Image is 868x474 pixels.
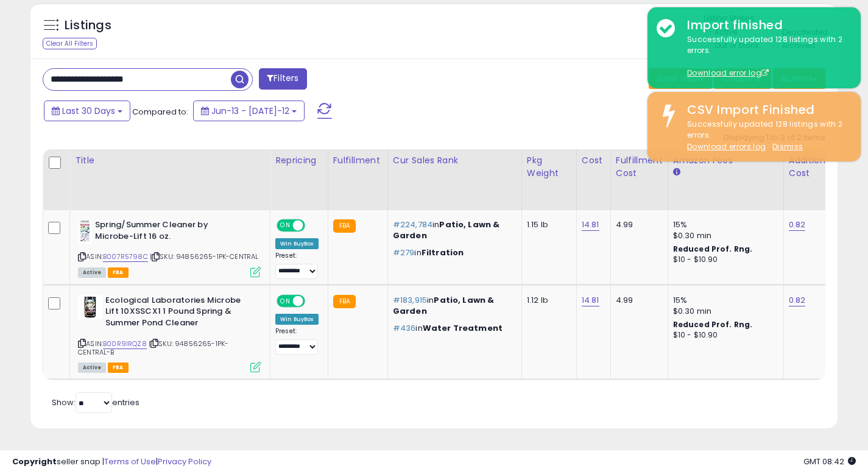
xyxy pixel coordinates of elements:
[673,306,774,317] div: $0.30 min
[103,252,148,262] a: B007R5798C
[393,247,415,258] span: #279
[393,294,494,317] span: Patio, Lawn & Garden
[78,267,106,278] span: All listings currently available for purchase on Amazon
[95,219,243,245] b: Spring/Summer Cleaner by Microbe-Lift 16 oz.
[789,154,833,180] div: Additional Cost
[673,295,774,306] div: 15%
[393,294,427,306] span: #183,915
[150,252,259,261] span: | SKU: 94856265-1PK-CENTRAL
[678,101,852,119] div: CSV Import Finished
[789,219,806,231] a: 0.82
[303,221,323,231] span: OFF
[105,295,253,332] b: Ecological Laboratories Microbe Lift 10XSSCX1 1 Pound Spring & Summer Pond Cleaner
[132,106,188,118] span: Compared to:
[673,219,774,230] div: 15%
[789,294,806,306] a: 0.82
[78,295,261,372] div: ASIN:
[278,221,293,231] span: ON
[673,255,774,265] div: $10 - $10.90
[12,456,211,468] div: seller snap | |
[275,238,319,249] div: Win BuyBox
[673,330,774,341] div: $10 - $10.90
[158,456,211,467] a: Privacy Policy
[393,295,512,317] p: in
[103,339,147,349] a: B00R9IRQZ8
[393,322,416,334] span: #436
[803,456,856,467] span: 2025-08-12 08:42 GMT
[333,154,383,167] div: Fulfillment
[582,219,599,231] a: 14.81
[527,295,567,306] div: 1.12 lb
[65,17,111,34] h5: Listings
[527,219,567,230] div: 1.15 lb
[393,323,512,334] p: in
[616,154,663,180] div: Fulfillment Cost
[43,38,97,49] div: Clear All Filters
[393,154,517,167] div: Cur Sales Rank
[678,119,852,153] div: Successfully updated 128 listings with 2 errors.
[616,295,658,306] div: 4.99
[303,295,323,306] span: OFF
[527,154,571,180] div: Pkg Weight
[687,68,769,78] a: Download error log
[393,219,512,241] p: in
[275,314,319,325] div: Win BuyBox
[673,230,774,241] div: $0.30 min
[78,219,261,276] div: ASIN:
[275,252,319,279] div: Preset:
[104,456,156,467] a: Terms of Use
[108,267,129,278] span: FBA
[616,219,658,230] div: 4.99
[673,244,753,254] b: Reduced Prof. Rng.
[52,397,139,408] span: Show: entries
[193,101,305,121] button: Jun-13 - [DATE]-12
[333,219,356,233] small: FBA
[393,219,432,230] span: #224,784
[78,339,228,357] span: | SKU: 94856265-1PK-CENTRAL-B
[673,319,753,330] b: Reduced Prof. Rng.
[78,363,106,373] span: All listings currently available for purchase on Amazon
[582,154,605,167] div: Cost
[108,363,129,373] span: FBA
[423,322,503,334] span: Water Treatment
[333,295,356,308] small: FBA
[275,154,323,167] div: Repricing
[673,167,680,178] small: Amazon Fees.
[422,247,464,258] span: Filtration
[278,295,293,306] span: ON
[78,219,92,244] img: 41TydP5elEL._SL40_.jpg
[678,16,852,34] div: Import finished
[678,34,852,79] div: Successfully updated 128 listings with 2 errors.
[211,105,289,117] span: Jun-13 - [DATE]-12
[393,219,499,241] span: Patio, Lawn & Garden
[62,105,115,117] span: Last 30 Days
[259,68,306,90] button: Filters
[44,101,130,121] button: Last 30 Days
[78,295,102,319] img: 510M943xTdL._SL40_.jpg
[687,141,766,152] a: Download errors log
[75,154,265,167] div: Title
[393,247,512,258] p: in
[12,456,57,467] strong: Copyright
[582,294,599,306] a: 14.81
[772,141,803,152] u: Dismiss
[275,327,319,355] div: Preset:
